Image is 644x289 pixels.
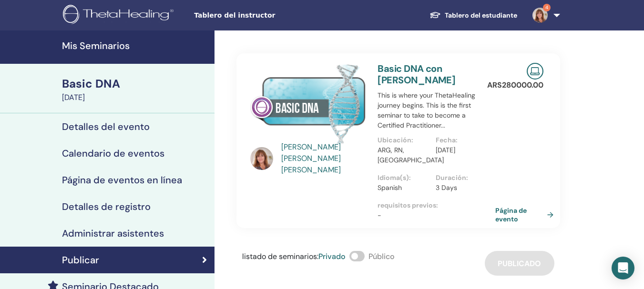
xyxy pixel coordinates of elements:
h4: Detalles de registro [62,201,151,212]
p: Idioma(s) : [378,173,430,183]
p: Spanish [378,183,430,193]
img: Live Online Seminar [527,63,543,80]
img: Basic DNA [250,63,366,144]
img: logo.png [63,5,177,26]
p: ARG, RN, [GEOGRAPHIC_DATA] [378,145,430,165]
a: Página de evento [495,206,557,223]
a: Basic DNA[DATE] [56,76,215,103]
span: Privado [318,251,346,261]
img: default.jpg [532,8,548,23]
a: Tablero del estudiante [422,7,525,24]
h4: Página de eventos en línea [62,174,182,186]
h4: Administrar asistentes [62,228,164,239]
span: listado de seminarios : [242,251,318,261]
a: [PERSON_NAME] [PERSON_NAME] [PERSON_NAME] [281,141,368,176]
span: Público [368,251,395,261]
p: ARS 280000.00 [487,80,543,91]
a: Basic DNA con [PERSON_NAME] [378,62,455,86]
h4: Calendario de eventos [62,148,164,159]
p: requisitos previos : [378,200,493,210]
img: default.jpg [250,147,273,170]
div: Open Intercom Messenger [612,257,634,279]
h4: Detalles del evento [62,121,150,132]
p: Ubicación : [378,135,430,145]
div: Basic DNA [62,76,209,92]
p: Fecha : [436,135,488,145]
h4: Publicar [62,254,99,266]
p: Duración : [436,173,488,183]
div: [DATE] [62,92,209,103]
p: - [378,210,493,220]
span: Tablero del instructor [194,10,337,20]
span: 4 [543,4,551,11]
p: [DATE] [436,145,488,155]
h4: Mis Seminarios [62,40,209,51]
p: This is where your ThetaHealing journey begins. This is the first seminar to take to become a Cer... [378,90,493,130]
img: graduation-cap-white.svg [429,11,441,19]
p: 3 Days [436,183,488,193]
